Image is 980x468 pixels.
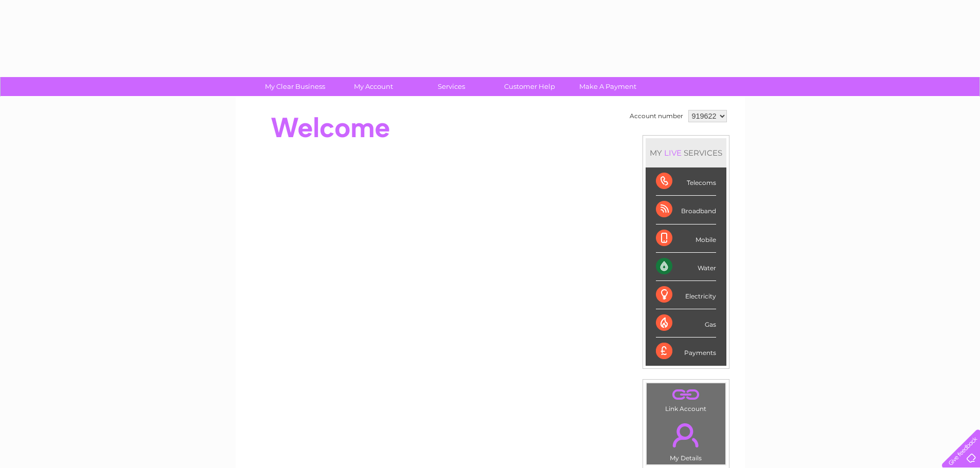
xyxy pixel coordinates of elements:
[627,107,686,125] td: Account number
[646,383,726,415] td: Link Account
[662,148,684,158] div: LIVE
[656,253,716,281] div: Water
[656,309,716,338] div: Gas
[331,77,416,96] a: My Account
[409,77,494,96] a: Services
[656,167,716,196] div: Telecoms
[649,417,723,453] a: .
[656,281,716,309] div: Electricity
[649,386,723,404] a: .
[656,338,716,365] div: Payments
[253,77,337,96] a: My Clear Business
[487,77,572,96] a: Customer Help
[646,415,726,465] td: My Details
[656,196,716,224] div: Broadband
[565,77,650,96] a: Make A Payment
[656,224,716,253] div: Mobile
[646,138,726,167] div: MY SERVICES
